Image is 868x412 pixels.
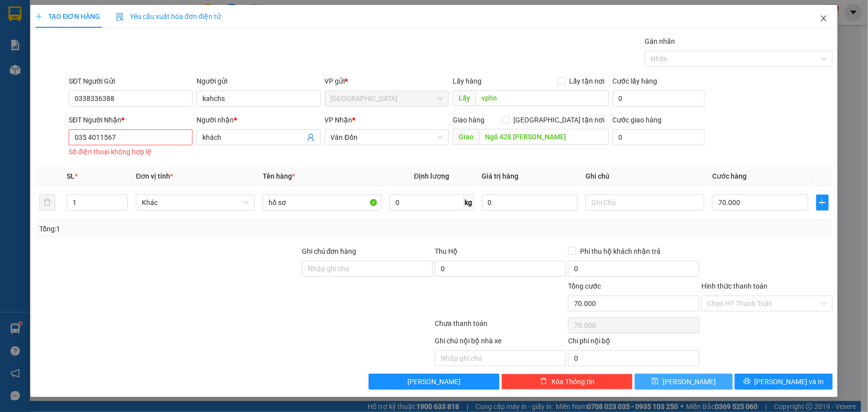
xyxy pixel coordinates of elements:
[453,77,482,85] span: Lấy hàng
[116,13,124,21] img: icon
[453,129,479,145] span: Giao
[585,195,704,210] input: Ghi Chú
[196,114,320,125] div: Người nhận
[331,91,443,106] span: Hà Nội
[613,91,705,106] input: Cước lấy hàng
[307,133,315,141] span: user-add
[701,282,768,290] label: Hình thức thanh toán
[568,282,601,290] span: Tổng cước
[464,195,474,210] span: kg
[566,76,609,87] span: Lấy tận nơi
[635,374,733,390] button: save[PERSON_NAME]
[817,199,828,206] span: plus
[325,76,449,87] div: VP gửi
[735,374,833,390] button: printer[PERSON_NAME] và In
[407,376,461,387] span: [PERSON_NAME]
[69,114,193,125] div: SĐT Người Nhận
[613,77,658,85] label: Cước lấy hàng
[645,37,675,45] label: Gán nhãn
[540,378,547,386] span: delete
[744,378,751,386] span: printer
[755,376,824,387] span: [PERSON_NAME] và In
[652,378,659,386] span: save
[434,318,568,335] div: Chưa thanh toán
[663,376,716,387] span: [PERSON_NAME]
[482,172,519,180] span: Giá trị hàng
[816,195,829,210] button: plus
[142,195,249,210] span: Khác
[435,335,566,350] div: Ghi chú nội bộ nhà xe
[39,195,55,210] button: delete
[810,5,838,33] button: Close
[712,172,747,180] span: Cước hàng
[476,90,609,106] input: Dọc đường
[35,13,42,20] span: plus
[435,350,566,366] input: Nhập ghi chú
[482,195,578,210] input: 0
[331,130,443,145] span: Vân Đồn
[67,172,75,180] span: SL
[116,12,221,20] span: Yêu cầu xuất hóa đơn điện tử
[576,246,665,257] span: Phí thu hộ khách nhận trả
[369,374,500,390] button: [PERSON_NAME]
[263,172,295,180] span: Tên hàng
[820,14,828,22] span: close
[581,167,708,186] th: Ghi chú
[551,376,594,387] span: Xóa Thông tin
[69,76,193,87] div: SĐT Người Gửi
[69,146,193,158] div: Số điện thoại không hợp lệ
[302,247,357,255] label: Ghi chú đơn hàng
[196,76,320,87] div: Người gửi
[510,114,609,125] span: [GEOGRAPHIC_DATA] tận nơi
[136,172,173,180] span: Đơn vị tính
[35,12,100,20] span: TẠO ĐƠN HÀNG
[325,116,353,124] span: VP Nhận
[414,172,449,180] span: Định lượng
[453,90,476,106] span: Lấy
[613,129,705,145] input: Cước giao hàng
[435,247,458,255] span: Thu Hộ
[479,129,609,145] input: Dọc đường
[453,116,484,124] span: Giao hàng
[263,195,382,210] input: VD: Bàn, Ghế
[39,223,335,234] div: Tổng: 1
[568,335,699,350] div: Chi phí nội bộ
[501,374,633,390] button: deleteXóa Thông tin
[613,116,662,124] label: Cước giao hàng
[302,261,433,277] input: Ghi chú đơn hàng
